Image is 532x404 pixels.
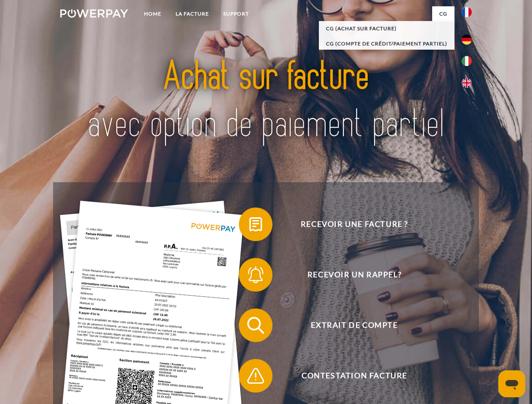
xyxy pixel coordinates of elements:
[80,40,452,161] img: title-powerpay_fr.svg
[245,214,266,235] img: qb_bill.svg
[239,308,458,342] button: Extrait de compte
[462,56,472,66] img: it
[216,6,256,21] a: Support
[251,359,457,393] span: Contestation Facture
[239,359,458,393] button: Contestation Facture
[239,258,458,292] button: Recevoir un rappel?
[60,9,128,18] img: logo-powerpay-white.svg
[319,36,454,51] a: CG (Compte de crédit/paiement partiel)
[168,6,216,21] a: LA FACTURE
[251,258,457,292] span: Recevoir un rappel?
[432,6,454,21] a: CG
[319,21,454,36] a: CG (achat sur facture)
[462,7,472,17] img: fr
[251,207,457,241] span: Recevoir une facture ?
[245,315,266,336] img: qb_search.svg
[498,370,525,397] iframe: Bouton de lancement de la fenêtre de messagerie
[137,6,168,21] a: Home
[239,207,458,241] button: Recevoir une facture ?
[245,264,266,285] img: qb_bell.svg
[462,78,472,88] img: en
[245,365,266,386] img: qb_warning.svg
[251,308,457,342] span: Extrait de compte
[462,35,472,45] img: de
